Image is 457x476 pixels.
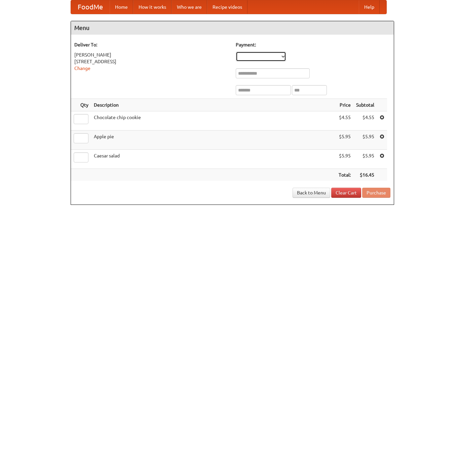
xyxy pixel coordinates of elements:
a: How it works [133,0,172,14]
h4: Menu [71,21,394,35]
td: $5.95 [353,131,377,150]
a: FoodMe [71,0,110,14]
a: Clear Cart [331,188,361,198]
div: [STREET_ADDRESS] [74,58,229,65]
td: $5.95 [353,150,377,169]
td: $4.55 [336,111,353,131]
h5: Deliver To: [74,41,229,48]
th: Subtotal [353,99,377,111]
th: Description [91,99,336,111]
td: Chocolate chip cookie [91,111,336,131]
td: $4.55 [353,111,377,131]
a: Recipe videos [207,0,247,14]
button: Purchase [362,188,390,198]
th: Price [336,99,353,111]
h5: Payment: [236,41,390,48]
a: Home [110,0,133,14]
a: Change [74,66,90,71]
a: Help [359,0,380,14]
th: Qty [71,99,91,111]
a: Back to Menu [293,188,330,198]
td: $5.95 [336,150,353,169]
td: $5.95 [336,131,353,150]
a: Who we are [172,0,207,14]
th: Total: [336,169,353,181]
td: Apple pie [91,131,336,150]
th: $16.45 [353,169,377,181]
td: Caesar salad [91,150,336,169]
div: [PERSON_NAME] [74,51,229,58]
